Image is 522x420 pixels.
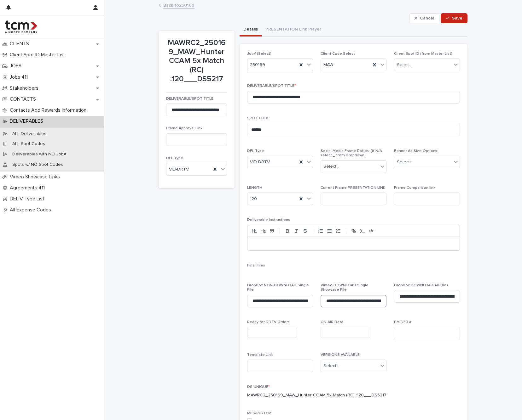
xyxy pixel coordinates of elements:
[163,1,194,8] a: Back to250169
[5,20,37,33] img: 4hMmSqQkux38exxPVZHQ
[7,96,41,102] p: CONTACTS
[247,186,262,190] span: LENGTH
[250,62,265,68] span: 250169
[323,363,339,369] div: Select...
[7,52,70,58] p: Client Spot ID Master List
[394,149,438,153] span: Banner Ad Size Options:
[7,152,71,157] p: Deliverables with NO Job#
[247,385,270,389] span: DS UNIQUE
[394,283,448,287] span: DropBox DOWNLOAD All Files
[169,166,189,173] span: VID-DRTV
[247,84,296,88] span: DELIVERABLE/SPOT TITLE
[247,218,290,222] span: Deliverable Instructions
[394,186,435,190] span: Frame Comparison link
[441,13,467,23] button: Save
[409,13,439,23] button: Cancel
[394,320,411,324] span: PMT/ER #
[321,353,360,357] span: VERSIONS AVAILABLE
[321,186,385,190] span: Current Frame PRESENTATION LINK
[321,320,344,324] span: ON AIR Date
[397,62,413,68] div: Select...
[166,38,227,84] p: MAWRC2_250169_MAW_Hunter CCAM 5x Match (RC) :120___DS5217
[397,159,413,165] div: Select...
[247,320,290,324] span: Ready for DDTV Orders
[7,63,26,69] p: JOBS
[7,74,33,80] p: Jobs 411
[7,162,68,167] p: Spots w/ NO Spot Codes
[7,107,91,113] p: Contacts Add Rewards Information
[323,163,339,170] div: Select...
[7,196,49,202] p: DELIV Type List
[240,23,262,36] button: Details
[394,52,452,56] span: Client Spot ID (from Master List)
[7,185,50,191] p: Agreements 411
[247,353,273,357] span: Template Link
[262,23,325,36] button: PRESENTATION Link Player
[166,126,202,130] span: Frame Approval Link
[166,156,183,160] span: DEL Type
[7,118,48,124] p: DELIVERABLES
[452,16,462,20] span: Save
[247,412,271,415] span: MES/PIF/TCM
[7,85,43,91] p: Stakeholders
[420,16,434,20] span: Cancel
[7,141,50,147] p: ALL Spot Codes
[247,392,386,399] p: MAWRC2_250169_MAW_Hunter CCAM 5x Match (RC) :120___DS5217
[321,52,355,56] span: Client Code Select
[247,264,265,267] span: Final Files
[250,159,270,165] span: VID-DRTV
[7,174,65,180] p: Vimeo Showcase Links
[166,97,213,101] span: DELIVERABLE/SPOT TITLE
[247,52,271,56] span: Job# (Select)
[323,62,333,68] span: MAW
[247,116,270,120] span: SPOT CODE
[247,283,309,292] span: DropBox NON-DOWNLOAD Single File
[7,41,34,47] p: CLIENTS
[7,207,56,213] p: All Expense Codes
[250,196,257,202] span: 120
[247,149,264,153] span: DEL Type
[321,149,382,157] span: Social Media Frame Ratios: (if N/A select _ from Dropdown)
[7,131,51,137] p: ALL Deliverables
[321,283,368,292] span: Vimeo DOWNLOAD Single Showcase File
